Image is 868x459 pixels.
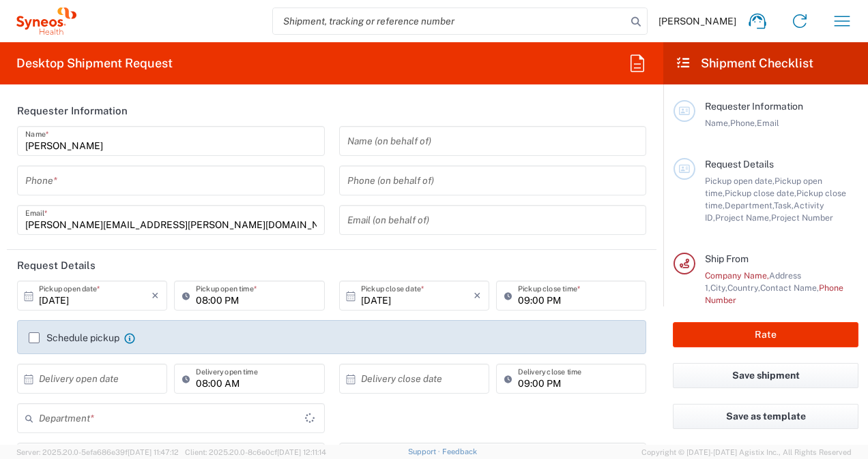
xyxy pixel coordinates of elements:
[273,8,626,34] input: Shipment, tracking or reference number
[705,176,775,186] span: Pickup open date,
[185,448,326,456] span: Client: 2025.20.0-8c6e0cf
[641,446,852,458] span: Copyright © [DATE]-[DATE] Agistix Inc., All Rights Reserved
[774,200,794,210] span: Task,
[474,285,481,306] i: ×
[757,118,779,128] span: Email
[128,448,179,456] span: [DATE] 11:47:12
[705,101,803,112] span: Requester Information
[673,363,858,388] button: Save shipment
[730,118,757,128] span: Phone,
[659,15,736,27] span: [PERSON_NAME]
[408,447,442,456] a: Support
[727,283,760,293] span: Country,
[715,212,771,223] span: Project Name,
[17,104,128,118] h2: Requester Information
[725,188,796,198] span: Pickup close date,
[442,447,477,456] a: Feedback
[705,159,774,170] span: Request Details
[725,200,774,210] span: Department,
[673,322,858,347] button: Rate
[771,212,833,223] span: Project Number
[17,259,96,272] h2: Request Details
[16,55,173,72] h2: Desktop Shipment Request
[760,283,819,293] span: Contact Name,
[676,55,813,72] h2: Shipment Checklist
[673,404,858,429] button: Save as template
[151,285,159,306] i: ×
[705,253,749,264] span: Ship From
[705,270,769,281] span: Company Name,
[277,448,326,456] span: [DATE] 12:11:14
[710,283,727,293] span: City,
[29,332,119,343] label: Schedule pickup
[16,448,179,456] span: Server: 2025.20.0-5efa686e39f
[705,118,730,128] span: Name,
